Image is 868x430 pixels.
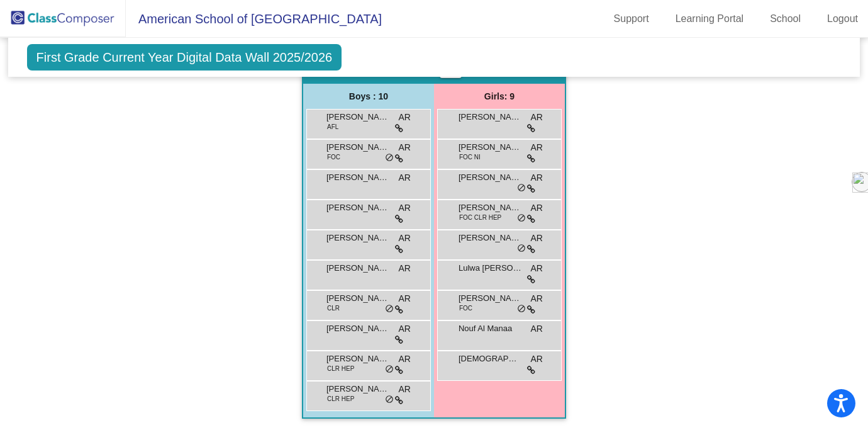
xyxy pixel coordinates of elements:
div: Boys : 10 [303,84,434,109]
span: First Grade Current Year Digital Data Wall 2025/2026 [27,44,342,71]
a: Learning Portal [665,9,754,29]
span: AR [531,353,543,366]
span: do_not_disturb_alt [385,153,394,163]
span: AR [399,141,411,154]
span: [PERSON_NAME] [459,111,521,123]
span: AR [399,111,411,124]
span: [PERSON_NAME] [326,262,389,274]
span: [PERSON_NAME] [326,201,389,214]
span: [DEMOGRAPHIC_DATA][PERSON_NAME] [459,353,521,365]
div: Girls: 9 [434,84,565,109]
span: FOC CLR HEP [459,213,501,222]
span: Nouf Al Manaa [459,322,521,335]
a: Logout [817,9,868,29]
span: [PERSON_NAME] [459,232,521,244]
span: FOC NI [459,152,481,162]
span: [PERSON_NAME] [459,171,521,184]
span: do_not_disturb_alt [385,365,394,375]
a: Support [604,9,659,29]
span: AR [399,171,411,184]
span: AR [531,232,543,245]
span: [PERSON_NAME] [326,171,389,184]
span: AR [531,292,543,305]
span: do_not_disturb_alt [517,304,526,314]
span: AR [531,111,543,124]
span: AR [399,353,411,366]
span: FOC [459,303,472,313]
span: CLR HEP [327,364,354,373]
span: [PERSON_NAME] [PERSON_NAME] [326,141,389,154]
span: AR [531,322,543,336]
span: [PERSON_NAME] [326,383,389,395]
span: American School of [GEOGRAPHIC_DATA] [126,9,382,29]
span: do_not_disturb_alt [517,244,526,254]
span: [PERSON_NAME] [326,111,389,123]
span: [PERSON_NAME] [326,232,389,244]
span: AR [399,383,411,396]
span: AR [399,292,411,305]
span: do_not_disturb_alt [385,395,394,405]
span: [PERSON_NAME] [326,292,389,305]
span: AR [399,322,411,336]
span: AR [531,171,543,184]
span: AR [531,141,543,154]
span: AR [399,201,411,215]
span: [PERSON_NAME] [459,141,521,154]
span: do_not_disturb_alt [517,213,526,223]
span: [PERSON_NAME] [326,322,389,335]
span: CLR HEP [327,394,354,404]
span: do_not_disturb_alt [385,304,394,314]
span: FOC [327,152,340,162]
a: School [760,9,811,29]
span: AR [531,201,543,215]
span: AFL [327,122,338,132]
span: AR [399,232,411,245]
span: [PERSON_NAME] [326,353,389,365]
span: [PERSON_NAME] [459,201,521,214]
span: Lulwa [PERSON_NAME] [459,262,521,274]
span: [PERSON_NAME] [459,292,521,305]
span: CLR [327,303,340,313]
span: AR [399,262,411,275]
span: do_not_disturb_alt [517,183,526,193]
span: AR [531,262,543,275]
